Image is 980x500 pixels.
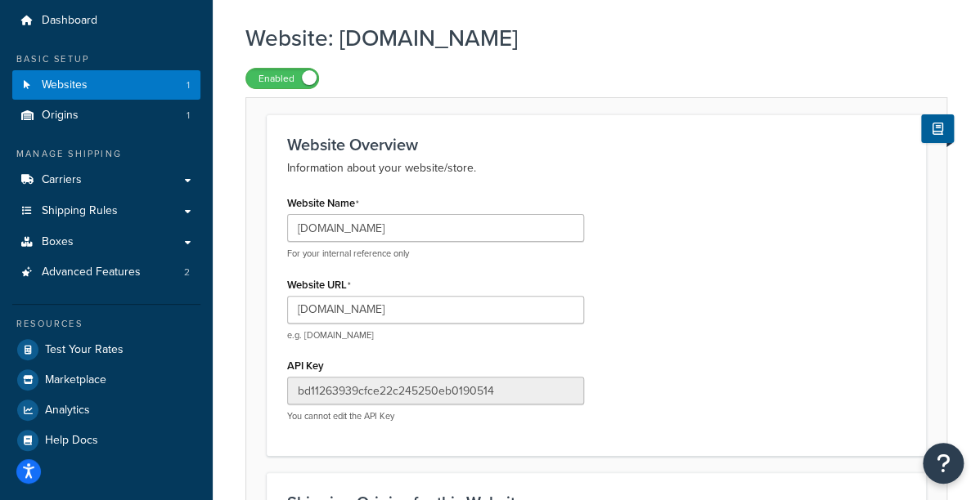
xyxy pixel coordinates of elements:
li: Websites [12,70,200,100]
label: Enabled [246,69,318,88]
li: Advanced Features [12,257,200,288]
p: You cannot edit the API Key [287,410,584,422]
span: 2 [184,266,190,279]
h3: Website Overview [287,136,906,154]
a: Origins1 [12,100,200,131]
label: Website Name [287,197,359,210]
a: Websites1 [12,70,200,100]
a: Marketplace [12,365,200,395]
input: XDL713J089NBV22 [287,377,584,404]
span: Advanced Features [42,266,141,279]
a: Boxes [12,227,200,257]
a: Shipping Rules [12,196,200,226]
div: Manage Shipping [12,147,200,161]
button: Show Help Docs [921,114,954,143]
span: Analytics [45,404,90,417]
label: API Key [287,359,324,372]
label: Website URL [287,279,351,292]
span: Marketplace [45,373,106,387]
p: Information about your website/store. [287,158,906,178]
a: Help Docs [12,426,200,455]
h1: Website: [DOMAIN_NAME] [245,22,927,54]
span: 1 [187,109,190,123]
span: Websites [42,78,88,92]
a: Analytics [12,395,200,425]
span: Test Your Rates [45,343,124,357]
span: Dashboard [42,14,97,28]
a: Dashboard [12,6,200,36]
div: Basic Setup [12,52,200,66]
span: Origins [42,109,79,123]
div: Resources [12,317,200,331]
span: Help Docs [45,434,98,448]
span: Boxes [42,235,74,249]
a: Advanced Features2 [12,257,200,288]
a: Carriers [12,165,200,195]
span: Shipping Rules [42,204,118,218]
span: 1 [187,78,190,92]
p: e.g. [DOMAIN_NAME] [287,329,584,342]
button: Open Resource Center [923,443,964,484]
p: For your internal reference only [287,248,584,260]
a: Test Your Rates [12,335,200,364]
span: Carriers [42,173,82,187]
li: Origins [12,100,200,131]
